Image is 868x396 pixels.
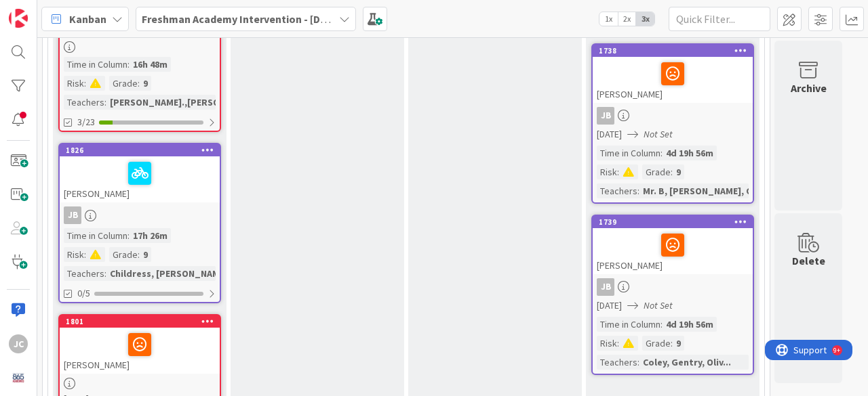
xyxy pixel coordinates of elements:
div: 9 [673,336,684,351]
div: Grade [109,76,138,91]
div: 1801 [60,315,220,328]
div: 9 [140,247,151,262]
span: [DATE] [597,127,622,141]
span: Support [28,2,62,18]
div: Teachers [64,266,104,281]
span: : [660,317,663,332]
span: : [127,57,130,72]
div: Risk [64,76,84,91]
div: [PERSON_NAME] [593,57,753,103]
input: Quick Filter... [669,7,770,31]
div: 1738 [599,46,753,56]
div: [PERSON_NAME] [60,328,220,374]
span: : [637,355,639,370]
div: 16h 48m [130,57,171,72]
div: Delete [792,252,825,269]
div: Time in Column [597,146,660,160]
div: Risk [64,247,84,262]
div: Grade [109,247,138,262]
div: 1826[PERSON_NAME] [60,144,220,202]
div: Mr. B, [PERSON_NAME], Corum,... [639,183,789,198]
span: : [671,336,673,351]
div: Time in Column [64,228,127,243]
span: : [104,95,106,110]
span: 2x [618,12,636,26]
div: 1738[PERSON_NAME] [593,45,753,103]
div: 1826 [66,146,220,155]
span: : [84,247,86,262]
div: Coley, Gentry, Oliv... [639,355,734,370]
div: 17h 26m [130,228,171,243]
img: Visit kanbanzone.com [9,9,28,28]
div: 1739 [593,216,753,228]
i: Not Set [644,299,673,311]
span: Kanban [69,11,106,27]
span: : [84,76,86,91]
div: Childress, [PERSON_NAME], S... [106,266,250,281]
div: Risk [597,164,617,179]
div: [PERSON_NAME] [60,156,220,202]
span: 3x [636,12,654,26]
div: 9 [673,164,684,179]
div: Archive [791,80,827,96]
div: JC [9,334,28,353]
div: JB [64,206,81,224]
span: [DATE] [597,299,622,313]
div: Time in Column [64,57,127,72]
span: : [660,146,663,160]
span: : [671,164,673,179]
div: 9+ [68,5,75,16]
a: 1739[PERSON_NAME]JB[DATE]Not SetTime in Column:4d 19h 56mRisk:Grade:9Teachers:Coley, Gentry, Oliv... [591,215,754,375]
div: 9 [140,76,151,91]
span: : [127,228,130,243]
span: : [138,76,140,91]
div: Risk [597,336,617,351]
span: 0/5 [77,286,90,301]
span: : [617,164,619,179]
div: Grade [642,336,671,351]
div: 1826 [60,144,220,156]
div: Grade [642,164,671,179]
span: 3/23 [77,115,95,129]
div: 1739 [599,217,753,227]
div: 1801 [66,317,220,326]
div: JB [593,278,753,296]
div: Teachers [597,183,637,198]
span: : [617,336,619,351]
div: 4d 19h 56m [663,146,717,160]
div: Time in Column [597,317,660,332]
div: 1801[PERSON_NAME] [60,315,220,374]
div: JB [597,278,614,296]
div: JB [597,107,614,125]
div: 4d 19h 56m [663,317,717,332]
div: Teachers [597,355,637,370]
i: Not Set [644,128,673,140]
a: 1738[PERSON_NAME]JB[DATE]Not SetTime in Column:4d 19h 56mRisk:Grade:9Teachers:Mr. B, [PERSON_NAME... [591,43,754,204]
div: 1738 [593,45,753,57]
b: Freshman Academy Intervention - [DATE]-[DATE] [142,12,378,26]
div: 1739[PERSON_NAME] [593,216,753,274]
img: avatar [9,368,28,387]
span: : [138,247,140,262]
a: 1826[PERSON_NAME]JBTime in Column:17h 26mRisk:Grade:9Teachers:Childress, [PERSON_NAME], S...0/5 [58,143,221,303]
span: : [637,183,639,198]
div: [PERSON_NAME] [593,228,753,274]
span: 1x [599,12,618,26]
div: Teachers [64,95,104,110]
div: [PERSON_NAME].,[PERSON_NAME]... [106,95,271,110]
span: : [104,266,106,281]
div: JB [60,206,220,224]
div: JB [593,107,753,125]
